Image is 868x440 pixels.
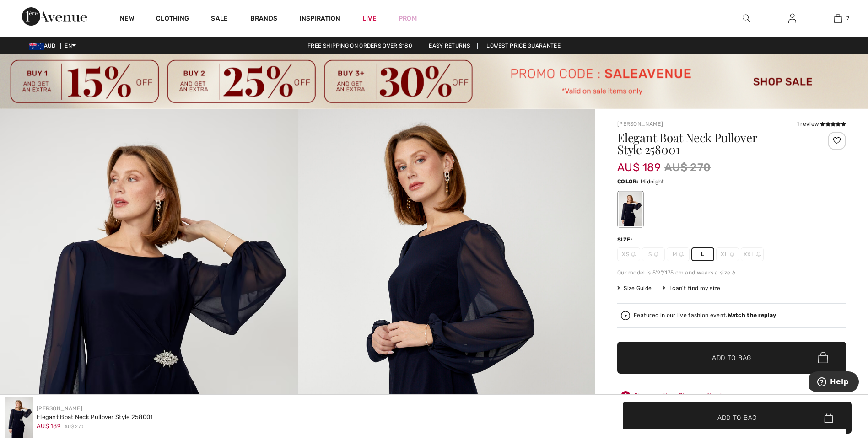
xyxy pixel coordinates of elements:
[667,247,690,261] span: M
[717,413,757,422] span: Add to Bag
[399,14,417,23] a: Prom
[815,13,860,24] a: 7
[300,43,420,49] a: Free shipping on orders over $180
[809,371,859,394] iframe: Opens a widget where you can find more information
[663,284,720,292] div: I can't find my size
[741,247,764,261] span: XXL
[479,43,568,49] a: Lowest Price Guarantee
[65,424,83,430] span: AU$ 270
[37,405,82,412] a: [PERSON_NAME]
[716,247,739,261] span: XL
[362,14,377,23] a: Live
[621,311,630,320] img: Watch the replay
[37,423,61,429] span: AU$ 189
[730,252,734,257] img: ring-m.svg
[654,252,658,257] img: ring-m.svg
[156,15,189,24] a: Clothing
[617,284,652,292] span: Size Guide
[29,43,44,50] img: Australian Dollar
[641,178,664,185] span: Midnight
[679,252,684,257] img: ring-m.svg
[664,159,711,176] span: AU$ 270
[29,43,59,49] span: AUD
[619,192,642,226] div: Midnight
[712,353,751,362] span: Add to Bag
[211,15,228,24] a: Sale
[5,397,33,438] img: Elegant Boat Neck Pullover Style 258001
[617,268,846,277] div: Our model is 5'9"/175 cm and wears a size 6.
[421,43,478,49] a: Easy Returns
[756,252,761,257] img: ring-m.svg
[617,236,635,244] div: Size:
[37,413,153,422] div: Elegant Boat Neck Pullover Style 258001
[617,121,663,127] a: [PERSON_NAME]
[781,13,803,24] a: Sign In
[631,252,636,257] img: ring-m.svg
[617,342,846,374] button: Add to Bag
[846,14,849,22] span: 7
[634,312,776,318] div: Featured in our live fashion event.
[824,413,833,423] img: Bag.svg
[299,15,340,24] span: Inspiration
[65,43,76,49] span: EN
[617,387,846,404] div: Clearance item. Store credit only.
[623,402,852,434] button: Add to Bag
[788,13,796,24] img: My Info
[617,247,640,261] span: XS
[22,7,87,26] img: 1ère Avenue
[691,247,714,261] span: L
[728,312,776,318] strong: Watch the replay
[617,152,661,174] span: AU$ 189
[743,13,750,24] img: search the website
[617,178,639,185] span: Color:
[797,120,846,128] div: 1 review
[834,13,842,24] img: My Bag
[617,132,808,156] h1: Elegant Boat Neck Pullover Style 258001
[818,352,828,364] img: Bag.svg
[120,15,134,24] a: New
[250,15,278,24] a: Brands
[642,247,665,261] span: S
